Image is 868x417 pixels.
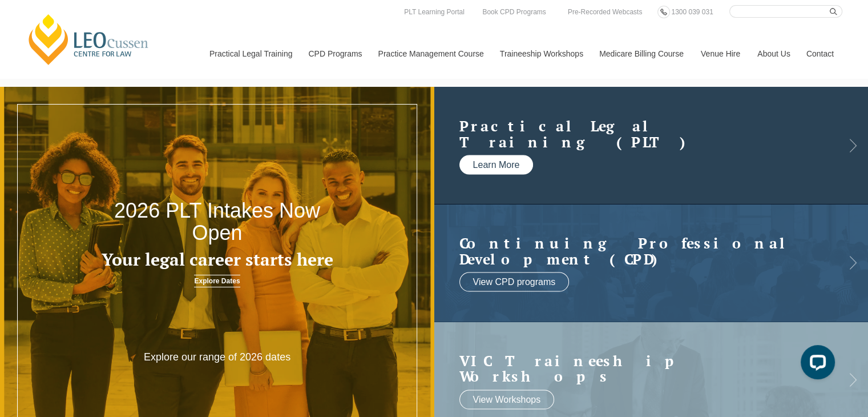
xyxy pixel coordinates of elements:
span: 1300 039 031 [671,8,713,16]
a: CPD Programs [300,29,369,78]
a: Explore Dates [194,275,240,287]
a: Contact [798,29,842,78]
a: Continuing ProfessionalDevelopment (CPD) [459,235,821,267]
a: PLT Learning Portal [401,6,467,18]
h2: 2026 PLT Intakes Now Open [87,199,348,244]
a: View CPD programs [459,272,570,292]
a: Traineeship Workshops [491,29,591,78]
a: Pre-Recorded Webcasts [565,6,645,18]
a: Medicare Billing Course [591,29,692,78]
a: Practical LegalTraining (PLT) [459,118,821,150]
h2: Continuing Professional Development (CPD) [459,235,821,267]
iframe: LiveChat chat widget [792,340,839,388]
h3: Your legal career starts here [87,250,348,269]
a: Practical Legal Training [201,29,300,78]
a: VIC Traineeship Workshops [459,352,821,384]
a: About Us [749,29,798,78]
h2: Practical Legal Training (PLT) [459,118,821,150]
a: Practice Management Course [370,29,491,78]
p: Explore our range of 2026 dates [130,351,304,364]
a: Venue Hire [692,29,749,78]
a: [PERSON_NAME] Centre for Law [26,13,152,66]
a: Book CPD Programs [479,6,548,18]
a: View Workshops [459,390,555,409]
a: 1300 039 031 [668,6,716,18]
a: Learn More [459,155,534,175]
